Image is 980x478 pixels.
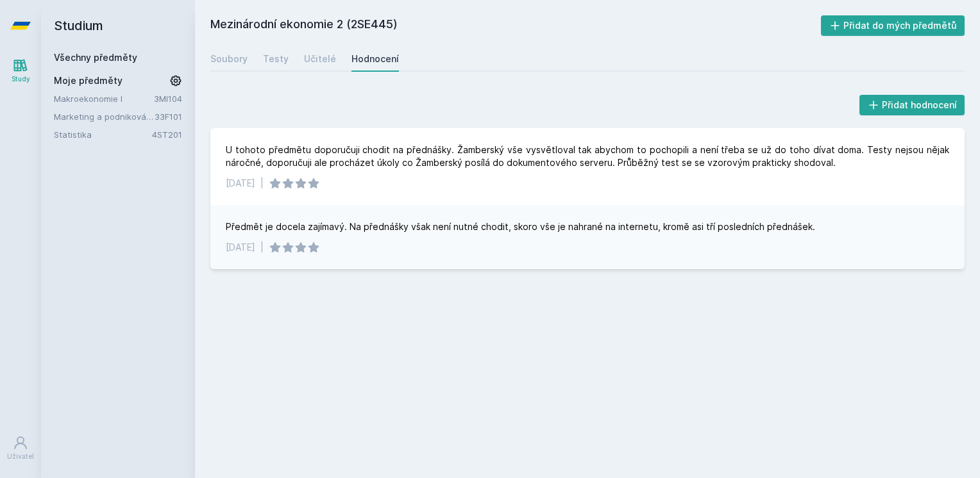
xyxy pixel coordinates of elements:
[154,94,182,104] a: 3MI104
[859,95,965,115] button: Přidat hodnocení
[263,53,289,65] div: Testy
[351,53,399,65] div: Hodnocení
[260,241,264,254] div: |
[152,129,182,140] a: 4ST201
[226,220,815,233] div: Předmět je docela zajímavý. Na přednášky však není nutné chodit, skoro vše je nahrané na internet...
[210,15,821,36] h2: Mezinárodní ekonomie 2 (2SE445)
[54,110,155,123] a: Marketing a podniková politika
[351,46,399,72] a: Hodnocení
[226,144,949,169] div: U tohoto předmětu doporučuji chodit na přednášky. Žamberský vše vysvětloval tak abychom to pochop...
[210,46,248,72] a: Soubory
[155,111,182,122] a: 33F101
[210,53,248,65] div: Soubory
[54,128,152,141] a: Statistika
[7,452,34,461] div: Uživatel
[821,15,965,36] button: Přidat do mých předmětů
[260,177,264,190] div: |
[263,46,289,72] a: Testy
[3,51,38,90] a: Study
[304,53,336,65] div: Učitelé
[226,241,255,254] div: [DATE]
[54,92,154,105] a: Makroekonomie I
[54,52,137,63] a: Všechny předměty
[304,46,336,72] a: Učitelé
[54,74,122,87] span: Moje předměty
[3,429,38,468] a: Uživatel
[226,177,255,190] div: [DATE]
[12,74,30,84] div: Study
